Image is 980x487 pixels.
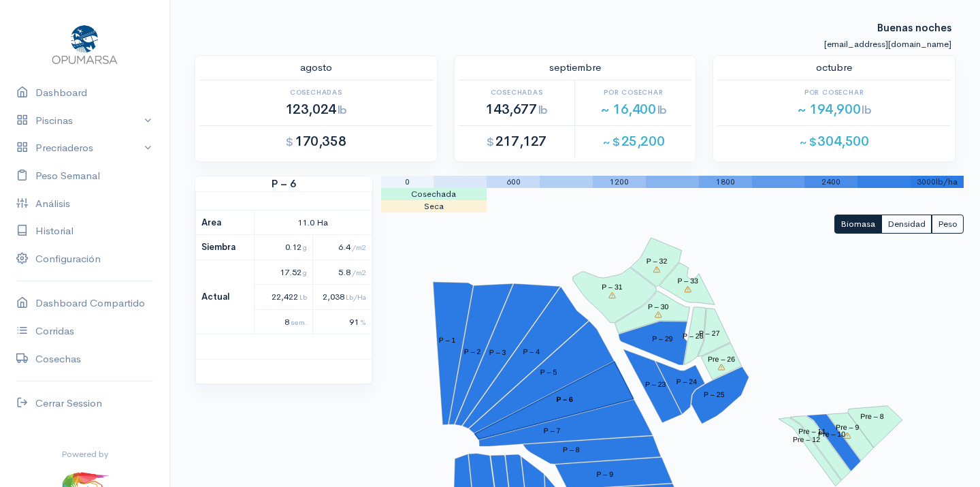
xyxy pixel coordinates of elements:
span: g [303,268,307,277]
span: lb [862,103,871,117]
span: lb/ha [936,176,958,187]
span: 1200 [610,176,629,187]
span: 1800 [716,176,735,187]
h6: Cosechadas [459,89,575,96]
button: Peso [932,215,964,234]
tspan: P – 7 [543,427,560,435]
span: g [303,242,307,252]
td: Seca [381,200,487,213]
td: 6.4 [313,235,372,260]
span: 170,358 [286,133,346,150]
tspan: P – 6 [556,396,573,404]
tspan: P – 25 [704,390,725,398]
span: % [360,317,366,327]
tspan: P – 9 [596,470,613,478]
span: Lb [299,292,307,302]
span: $ [487,135,494,149]
div: septiembre [451,60,700,76]
tspan: P – 2 [463,348,480,356]
strong: Buenas noches [877,7,951,34]
tspan: P – 31 [602,283,623,292]
h6: Por Cosechar [575,89,691,96]
span: /m2 [352,242,366,252]
span: Lb/Ha [346,292,366,302]
span: 25,200 [603,133,664,150]
span: ~ 194,900 [797,101,872,118]
div: octubre [709,60,959,76]
span: 123,024 [285,101,347,118]
tspan: P – 23 [645,381,666,389]
span: Densidad [887,218,926,230]
tspan: P – 8 [563,446,580,454]
span: Peso [938,218,958,230]
div: agosto [191,60,441,76]
strong: P – 6 [195,176,372,192]
span: lb [538,103,548,117]
th: Actual [196,260,255,334]
span: 304,500 [800,133,869,150]
span: 0 [405,176,410,187]
span: $ [286,135,293,149]
span: 3000 [917,176,936,187]
img: Opumarsa [49,22,120,65]
span: ~ $ [603,135,620,149]
td: 22,422 [255,285,313,310]
td: 5.8 [313,260,372,285]
tspan: P – 29 [652,335,673,343]
tspan: P – 30 [648,302,669,311]
span: /m2 [352,268,366,277]
td: Cosechada [381,188,487,200]
th: Siembra [196,235,255,260]
h6: Cosechadas [199,89,433,96]
th: Area [196,210,255,235]
td: 17.52 [255,260,313,285]
tspan: P – 24 [676,378,697,386]
tspan: P – 3 [489,349,506,357]
tspan: P – 28 [683,332,704,340]
td: 91 [313,309,372,334]
tspan: Pre – 11 [798,428,826,436]
h6: Por Cosechar [717,89,951,96]
tspan: Pre – 8 [860,413,883,421]
tspan: P – 5 [540,368,557,377]
tspan: P – 32 [647,257,668,266]
button: Densidad [881,215,932,234]
span: 143,677 [485,101,547,118]
td: 8 [255,309,313,334]
td: 11.0 Ha [255,210,372,235]
tspan: Pre – 12 [793,436,820,444]
tspan: Pre – 9 [836,424,859,432]
span: Biomasa [840,218,875,230]
span: ~ 16,400 [600,101,667,118]
tspan: P – 4 [523,348,540,356]
button: Biomasa [834,215,881,234]
tspan: P – 27 [699,329,720,337]
tspan: P – 1 [438,336,455,345]
tspan: Pre – 10 [818,430,845,439]
tspan: Pre – 26 [708,355,735,363]
span: 600 [506,176,521,187]
small: [EMAIL_ADDRESS][DOMAIN_NAME] [824,38,951,50]
tspan: P – 33 [677,277,698,285]
span: lb [338,103,347,117]
span: ~ $ [800,135,817,149]
span: sem. [291,317,307,327]
span: lb [657,103,667,117]
td: 2,038 [313,285,372,310]
span: 2400 [821,176,840,187]
span: 217,127 [487,133,546,150]
td: 0.12 [255,235,313,260]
